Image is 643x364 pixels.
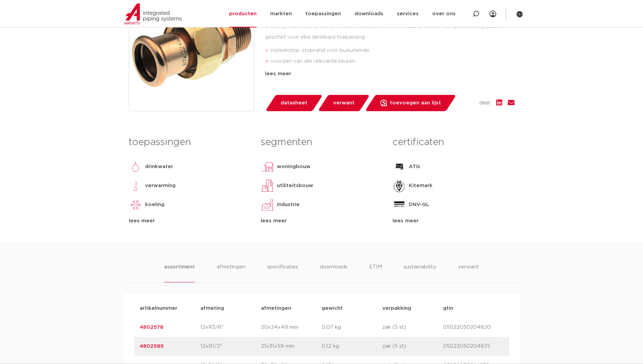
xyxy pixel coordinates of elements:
li: downloads [320,263,347,282]
img: drinkwater [129,160,142,174]
p: 12xR1/2" [200,342,261,350]
p: gtin [443,304,504,312]
span: datasheet [281,98,307,108]
p: afmeting [200,304,261,312]
li: verwant [458,263,479,282]
p: zak (5 st) [382,323,443,331]
li: Leak Before Pressed-functie [270,67,515,78]
a: 4802589 [140,344,164,349]
span: toevoegen aan lijst [390,98,441,108]
p: 05022050204875 [443,342,504,350]
p: 12xR3/8" [200,323,261,331]
p: 20x24x49 mm [261,323,322,331]
img: woningbouw [261,160,274,174]
div: lees meer [129,217,250,225]
p: koeling [145,201,164,209]
a: 4802578 [140,325,163,330]
img: ATG [393,160,406,174]
li: insteekstop: stoprand voor buisuiteinde [270,45,515,56]
p: woningbouw [277,163,310,171]
img: industrie [261,198,274,211]
li: afmetingen [217,263,245,282]
p: 21x31x59 mm [261,342,322,350]
p: 05022050204820 [443,323,504,331]
p: verpakking [382,304,443,312]
p: gewicht [322,304,382,312]
p: DNV-GL [409,201,429,209]
p: 0,07 kg [322,323,382,331]
span: deel: [479,99,491,107]
img: Kitemark [393,179,406,193]
li: specificaties [267,263,298,282]
p: drinkwater [145,163,173,171]
p: 0,12 kg [322,342,382,350]
a: datasheet [265,95,323,111]
li: voorzien van alle relevante keuren [270,56,515,67]
h3: toepassingen [129,136,250,149]
p: afmetingen [261,304,322,312]
p: verwarming [145,182,176,190]
a: verwant [318,95,370,111]
img: koeling [129,198,142,211]
li: assortiment [164,263,195,282]
span: verwant [333,98,355,108]
img: verwarming [129,179,142,193]
li: sustainability [404,263,436,282]
h3: certificaten [393,136,514,149]
div: lees meer [261,217,382,225]
p: Kitemark [409,182,433,190]
img: utiliteitsbouw [261,179,274,193]
div: lees meer [393,217,514,225]
p: zak (5 st) [382,342,443,350]
img: DNV-GL [393,198,406,211]
p: ATG [409,163,420,171]
h3: segmenten [261,136,382,149]
div: lees meer [265,70,515,78]
p: utiliteitsbouw [277,182,313,190]
p: artikelnummer [140,304,200,312]
p: industrie [277,201,300,209]
li: ETIM [369,263,382,282]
